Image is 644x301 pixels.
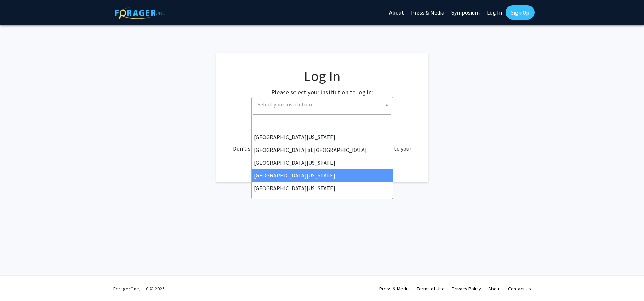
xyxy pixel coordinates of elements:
[252,182,393,195] li: [GEOGRAPHIC_DATA][US_STATE]
[252,143,393,156] li: [GEOGRAPHIC_DATA] at [GEOGRAPHIC_DATA]
[230,127,414,161] div: No account? . Don't see your institution? about bringing ForagerOne to your institution.
[417,285,445,292] a: Terms of Use
[271,87,373,97] label: Please select your institution to log in:
[252,169,393,182] li: [GEOGRAPHIC_DATA][US_STATE]
[251,97,393,113] span: Select your institution
[5,269,30,296] iframe: Chat
[488,285,501,292] a: About
[508,285,531,292] a: Contact Us
[257,101,312,108] span: Select your institution
[252,156,393,169] li: [GEOGRAPHIC_DATA][US_STATE]
[255,97,393,112] span: Select your institution
[113,276,165,301] div: ForagerOne, LLC © 2025
[506,5,535,20] a: Sign Up
[230,67,414,84] h1: Log In
[115,7,165,19] img: ForagerOne Logo
[379,285,410,292] a: Press & Media
[253,114,391,126] input: Search
[452,285,481,292] a: Privacy Policy
[252,195,393,207] li: [PERSON_NAME][GEOGRAPHIC_DATA]
[252,131,393,143] li: [GEOGRAPHIC_DATA][US_STATE]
